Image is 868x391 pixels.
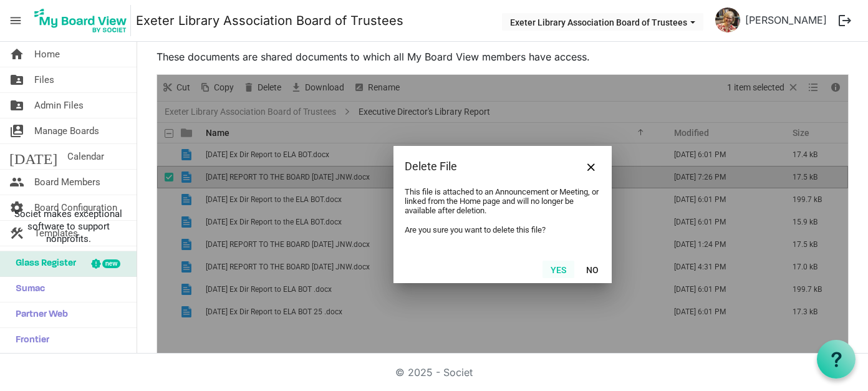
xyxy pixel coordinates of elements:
span: Board Members [34,170,100,195]
a: Exeter Library Association Board of Trustees [136,8,403,33]
span: folder_shared [9,93,24,118]
p: These documents are shared documents to which all My Board View members have access. [157,49,849,64]
span: Calendar [67,144,104,169]
span: Glass Register [9,251,76,276]
span: Manage Boards [34,118,99,143]
span: Board Configuration [34,195,117,220]
button: Close [582,157,600,176]
span: home [9,42,24,67]
span: Sumac [9,277,45,302]
a: My Board View Logo [31,5,136,36]
span: Partner Web [9,302,68,327]
span: Societ makes exceptional software to support nonprofits. [6,208,131,245]
span: Home [34,42,60,67]
p: Are you sure you want to delete this file? [405,225,600,234]
span: Admin Files [34,93,84,118]
span: switch_account [9,118,24,143]
img: My Board View Logo [31,5,131,36]
span: folder_shared [9,67,24,92]
div: Delete File [405,157,561,176]
button: Exeter Library Association Board of Trustees dropdownbutton [502,13,703,31]
span: people [9,170,24,195]
a: [PERSON_NAME] [740,7,832,32]
button: Yes [542,261,574,278]
button: No [578,261,607,278]
p: This file is attached to an Announcement or Meeting, or linked from the Home page and will no lon... [405,187,600,215]
div: new [102,259,120,268]
img: oiUq6S1lSyLOqxOgPlXYhI3g0FYm13iA4qhAgY5oJQiVQn4Ddg2A9SORYVWq4Lz4pb3-biMLU3tKDRk10OVDzQ_thumb.png [715,7,740,32]
button: logout [832,7,858,34]
span: Files [34,67,54,92]
span: settings [9,195,24,220]
span: menu [4,9,27,32]
a: © 2025 - Societ [395,366,473,379]
span: [DATE] [9,144,57,169]
span: Frontier [9,328,49,353]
